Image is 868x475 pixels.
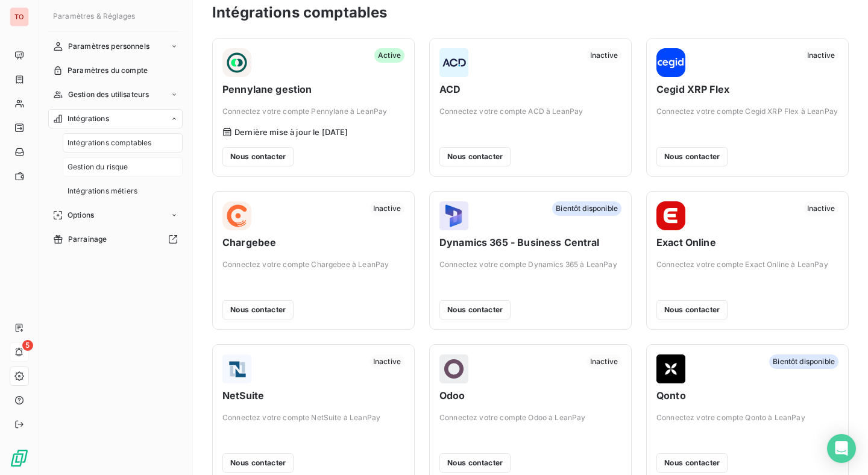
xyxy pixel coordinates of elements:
[68,113,109,124] span: Intégrations
[439,106,621,117] span: Connectez votre compte ACD à LeanPay
[439,235,621,250] span: Dynamics 365 - Business Central
[439,300,511,319] button: Nous contacter
[10,7,29,27] div: TO
[68,137,151,148] span: Intégrations comptables
[68,210,94,221] span: Options
[22,340,33,351] span: 5
[439,259,621,270] span: Connectez votre compte Dynamics 365 à LeanPay
[804,201,838,216] span: Inactive
[222,235,404,250] span: Chargebee
[656,412,838,423] span: Connectez votre compte Qonto à LeanPay
[222,259,404,270] span: Connectez votre compte Chargebee à LeanPay
[370,354,404,369] span: Inactive
[439,82,621,96] span: ACD
[587,354,621,369] span: Inactive
[439,453,511,473] button: Nous contacter
[769,354,838,369] span: Bientôt disponible
[439,388,621,403] span: Odoo
[68,186,137,197] span: Intégrations métiers
[656,201,685,230] img: Exact Online logo
[439,201,468,230] img: Dynamics 365 - Business Central logo
[222,453,294,473] button: Nous contacter
[222,412,404,423] span: Connectez votre compte NetSuite à LeanPay
[656,300,728,319] button: Nous contacter
[63,181,183,201] a: Intégrations métiers
[68,41,149,52] span: Paramètres personnels
[53,11,135,20] span: Paramètres & Réglages
[63,133,183,153] a: Intégrations comptables
[48,61,183,80] a: Paramètres du compte
[222,354,251,383] img: NetSuite logo
[439,48,468,77] img: ACD logo
[656,453,728,473] button: Nous contacter
[222,388,404,403] span: NetSuite
[656,147,728,166] button: Nous contacter
[439,412,621,423] span: Connectez votre compte Odoo à LeanPay
[656,106,838,117] span: Connectez votre compte Cegid XRP Flex à LeanPay
[439,147,511,166] button: Nous contacter
[656,235,838,250] span: Exact Online
[827,434,856,463] div: Open Intercom Messenger
[68,89,149,100] span: Gestion des utilisateurs
[222,48,251,77] img: Pennylane gestion logo
[222,300,294,319] button: Nous contacter
[48,230,183,249] a: Parrainage
[222,147,294,166] button: Nous contacter
[222,106,404,117] span: Connectez votre compte Pennylane à LeanPay
[222,82,404,96] span: Pennylane gestion
[63,157,183,177] a: Gestion du risque
[552,201,621,216] span: Bientôt disponible
[656,259,838,270] span: Connectez votre compte Exact Online à LeanPay
[234,127,348,137] span: Dernière mise à jour le [DATE]
[587,48,621,63] span: Inactive
[68,234,107,245] span: Parrainage
[439,354,468,383] img: Odoo logo
[656,388,838,403] span: Qonto
[68,162,128,172] span: Gestion du risque
[656,354,685,383] img: Qonto logo
[10,448,29,468] img: Logo LeanPay
[68,65,148,76] span: Paramètres du compte
[212,2,387,24] h3: Intégrations comptables
[370,201,404,216] span: Inactive
[656,82,838,96] span: Cegid XRP Flex
[656,48,685,77] img: Cegid XRP Flex logo
[374,48,404,63] span: Active
[222,201,251,230] img: Chargebee logo
[804,48,838,63] span: Inactive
